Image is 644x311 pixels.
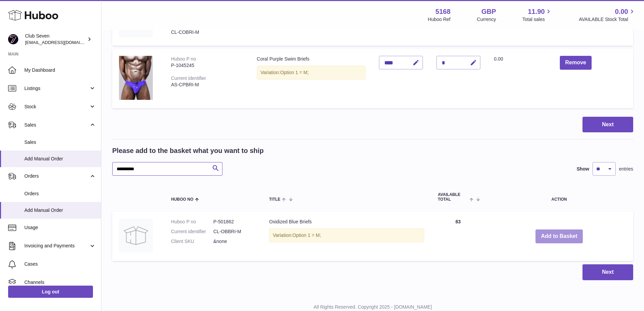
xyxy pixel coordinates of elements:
span: 0.00 [615,7,628,16]
dt: Current identifier [171,228,213,235]
div: Currency [477,16,496,23]
a: 11.90 Total sales [522,7,552,23]
span: 11.90 [528,7,545,16]
label: Show [577,166,589,172]
span: Listings [24,85,89,92]
button: Remove [560,56,592,70]
dd: &none [213,238,256,245]
span: Huboo no [171,197,193,202]
span: AVAILABLE Total [438,193,468,201]
td: Coral Purple Swim Briefs [250,49,372,108]
button: Next [582,117,633,133]
span: Orders [24,191,96,197]
dt: Client SKU [171,238,213,245]
span: [EMAIL_ADDRESS][DOMAIN_NAME] [25,40,99,45]
div: Current identifier [171,75,206,81]
button: Next [582,264,633,280]
div: Huboo P no [171,56,196,62]
strong: 5168 [435,7,451,16]
span: Total sales [522,16,552,23]
span: Option 1 = M; [280,70,309,75]
span: Orders [24,173,89,179]
span: Sales [24,139,96,146]
span: Title [269,197,280,202]
span: Sales [24,122,89,128]
span: Usage [24,224,96,231]
a: Log out [8,286,93,298]
div: P-1045245 [171,62,243,69]
div: Variation: [269,228,424,242]
div: AS-CPBRI-M [171,82,243,88]
span: Stock [24,104,89,110]
img: Coral Purple Swim Briefs [119,56,153,100]
span: Add Manual Order [24,156,96,162]
div: Variation: [257,66,365,80]
td: 83 [431,212,485,261]
th: Action [485,186,633,208]
div: Huboo Ref [428,16,451,23]
span: Option 1 = M; [292,232,321,238]
img: info@wearclubseven.com [8,34,18,44]
dt: Huboo P no [171,219,213,225]
span: entries [619,166,633,172]
h2: Please add to the basket what you want to ship [112,146,264,155]
span: Add Manual Order [24,207,96,214]
strong: GBP [481,7,496,16]
div: Club Seven [25,33,86,46]
span: Invoicing and Payments [24,243,89,249]
img: Oxidized Blue Briefs [119,219,153,252]
p: All Rights Reserved. Copyright 2025 - [DOMAIN_NAME] [107,304,639,310]
span: 0.00 [494,56,503,62]
span: Cases [24,261,96,267]
span: Channels [24,279,96,286]
dd: CL-OBBRI-M [213,228,256,235]
a: 0.00 AVAILABLE Stock Total [579,7,636,23]
dd: P-501862 [213,219,256,225]
span: AVAILABLE Stock Total [579,16,636,23]
td: Oxidized Blue Briefs [262,212,431,261]
span: My Dashboard [24,67,96,73]
div: CL-COBRI-M [171,29,243,36]
button: Add to Basket [535,229,583,243]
